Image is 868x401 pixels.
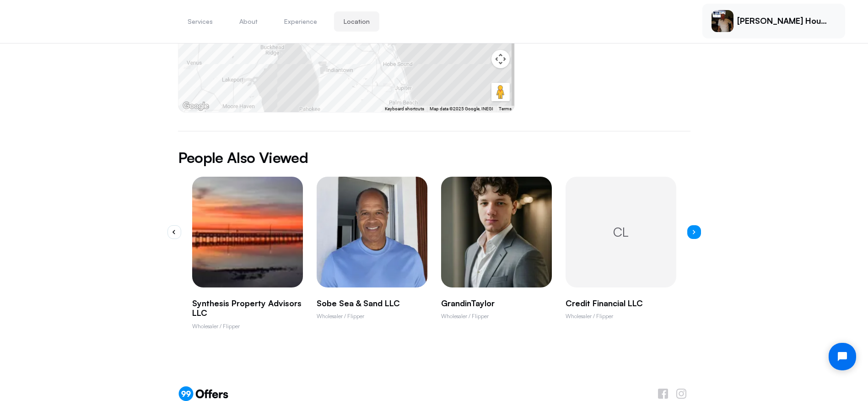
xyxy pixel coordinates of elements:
[441,177,552,321] a: Alex AndreevGrandinTaylorWholesaler / Flipper
[821,335,864,378] iframe: Tidio Chat
[566,177,676,321] swiper-slide: 5 / 10
[317,312,427,320] p: Wholesaler / Flipper
[334,11,379,32] button: Location
[441,312,552,320] p: Wholesaler / Flipper
[566,312,676,320] p: Wholesaler / Flipper
[566,177,676,321] a: CLcredit financial LLCWholesaler / Flipper
[441,177,552,321] swiper-slide: 4 / 10
[491,83,510,101] button: Drag Pegman onto the map to open Street View
[192,298,303,318] p: Synthesis Property Advisors LLC
[192,322,303,331] p: Wholesaler / Flipper
[178,11,222,32] button: Services
[441,177,552,287] img: Alex Andreev
[566,298,676,309] p: credit financial LLC
[317,177,427,321] swiper-slide: 3 / 10
[430,106,493,111] span: Map data ©2025 Google, INEGI
[230,11,267,32] button: About
[712,10,733,32] img: scott markowitz
[178,150,690,166] h2: People Also Viewed
[317,298,427,309] p: Sobe Sea & Sand LLC
[441,298,552,309] p: GrandinTaylor
[192,177,303,331] a: Nathalie JohnsonSynthesis Property Advisors LLCWholesaler / Flipper
[491,50,510,68] button: Map camera controls
[737,16,829,26] p: [PERSON_NAME] Houses
[181,100,211,112] a: Open this area in Google Maps (opens a new window)
[317,177,427,287] img: Garth Gibson
[385,106,424,112] button: Keyboard shortcuts
[499,106,512,111] a: Terms (opens in new tab)
[181,100,211,112] img: Google
[275,11,327,32] button: Experience
[192,177,303,331] swiper-slide: 2 / 10
[317,177,427,321] a: Garth GibsonSobe Sea & Sand LLCWholesaler / Flipper
[613,223,629,241] span: CL
[192,177,303,287] img: Nathalie Johnson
